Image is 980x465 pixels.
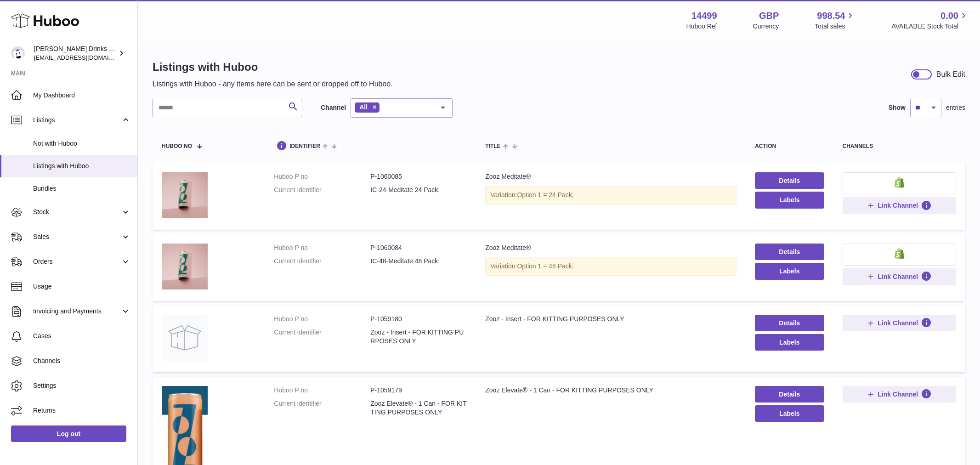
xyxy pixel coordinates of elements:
[895,177,904,188] img: shopify-small.png
[485,244,736,252] div: Zooz Meditate®
[843,386,957,403] button: Link Channel
[370,172,467,181] dd: P-1060085
[33,139,130,148] span: Not with Huboo
[895,248,904,259] img: shopify-small.png
[889,103,906,112] label: Show
[755,143,824,149] div: action
[153,79,393,89] p: Listings with Huboo - any items here can be sent or dropped off to Huboo.
[755,172,824,189] a: Details
[11,425,126,442] a: Log out
[755,405,824,422] button: Labels
[274,386,370,395] dt: Huboo P no
[274,257,370,266] dt: Current identifier
[753,22,779,31] div: Currency
[517,262,573,270] span: Option 1 = 48 Pack;
[936,69,965,79] div: Bulk Edit
[370,328,467,346] dd: Zooz - Insert - FOR KITTING PURPOSES ONLY
[843,143,957,149] div: channels
[686,22,717,31] div: Huboo Ref
[33,232,121,241] span: Sales
[33,184,130,193] span: Bundles
[33,162,130,170] span: Listings with Huboo
[33,282,130,291] span: Usage
[33,116,121,125] span: Listings
[34,45,117,62] div: [PERSON_NAME] Drinks LTD (t/a Zooz)
[485,257,736,276] div: Variation:
[370,315,467,323] dd: P-1059180
[485,172,736,181] div: Zooz Meditate®
[843,315,957,331] button: Link Channel
[33,257,121,266] span: Orders
[34,54,135,61] span: [EMAIL_ADDRESS][DOMAIN_NAME]
[817,10,845,22] span: 998.54
[33,208,121,216] span: Stock
[878,319,918,327] span: Link Channel
[891,10,969,31] a: 0.00 AVAILABLE Stock Total
[755,315,824,331] a: Details
[485,386,736,395] div: Zooz Elevate® - 1 Can - FOR KITTING PURPOSES ONLY
[274,186,370,194] dt: Current identifier
[33,406,130,415] span: Returns
[815,22,855,31] span: Total sales
[370,244,467,252] dd: P-1060084
[517,191,573,198] span: Option 1 = 24 Pack;
[274,244,370,252] dt: Huboo P no
[759,10,779,22] strong: GBP
[274,399,370,417] dt: Current identifier
[162,244,208,289] img: Zooz Meditate®
[878,272,918,281] span: Link Channel
[485,315,736,323] div: Zooz - Insert - FOR KITTING PURPOSES ONLY
[755,263,824,279] button: Labels
[755,334,824,351] button: Labels
[691,10,717,22] strong: 14499
[946,103,965,112] span: entries
[755,244,824,260] a: Details
[370,186,467,194] dd: IC-24-Meditate 24 Pack;
[11,46,25,60] img: internalAdmin-14499@internal.huboo.com
[274,315,370,323] dt: Huboo P no
[843,268,957,285] button: Link Channel
[33,357,130,365] span: Channels
[755,386,824,403] a: Details
[162,315,208,361] img: Zooz - Insert - FOR KITTING PURPOSES ONLY
[370,257,467,266] dd: IC-48-Meditate 48 Pack;
[815,10,855,31] a: 998.54 Total sales
[485,143,500,149] span: title
[891,22,969,31] span: AVAILABLE Stock Total
[33,91,130,100] span: My Dashboard
[940,10,958,22] span: 0.00
[843,197,957,214] button: Link Channel
[485,186,736,204] div: Variation:
[289,143,320,149] span: identifier
[33,332,130,340] span: Cases
[370,399,467,417] dd: Zooz Elevate® - 1 Can - FOR KITTING PURPOSES ONLY
[162,172,208,218] img: Zooz Meditate®
[359,103,368,111] span: All
[274,172,370,181] dt: Huboo P no
[878,201,918,210] span: Link Channel
[321,103,346,112] label: Channel
[162,143,192,149] span: Huboo no
[878,390,918,398] span: Link Channel
[33,307,121,316] span: Invoicing and Payments
[153,60,393,74] h1: Listings with Huboo
[33,381,130,390] span: Settings
[370,386,467,395] dd: P-1059179
[755,192,824,208] button: Labels
[274,328,370,346] dt: Current identifier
